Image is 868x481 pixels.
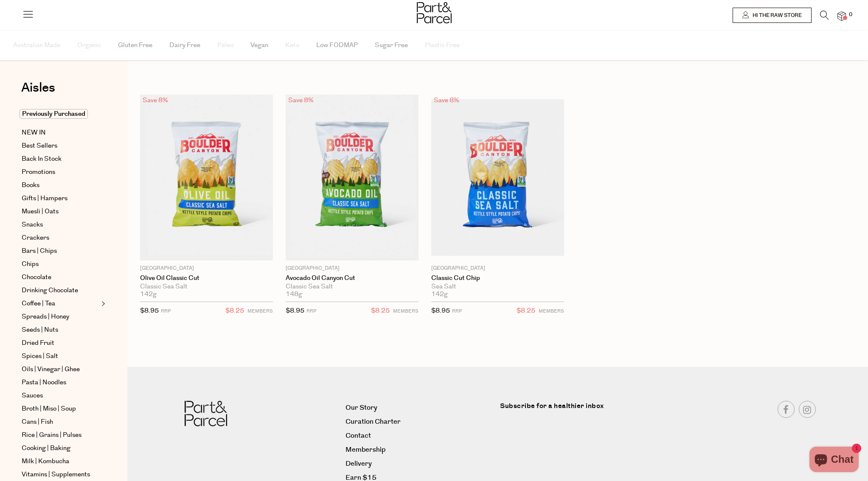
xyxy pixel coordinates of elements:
[539,308,564,314] small: MEMBERS
[837,11,846,20] a: 0
[733,8,812,23] a: Hi the raw store
[371,305,390,316] span: $8.25
[22,193,99,204] a: Gifts | Hampers
[22,417,99,427] a: Cans | Fish
[22,364,80,375] span: Oils | Vinegar | Ghee
[517,305,535,316] span: $8.25
[500,401,661,417] label: Subscribe for a healthier inbox
[22,193,67,204] span: Gifts | Hampers
[286,274,419,282] a: Avocado Oil Canyon Cut
[140,95,273,260] img: Olive Oil Classic Cut
[346,458,494,470] a: Delivery
[286,291,302,298] span: 148g
[140,306,159,315] span: $8.95
[431,306,450,315] span: $8.95
[22,443,99,453] a: Cooking | Baking
[22,285,99,296] a: Drinking Chocolate
[22,233,99,243] a: Crackers
[140,95,171,106] div: Save 8%
[346,444,494,456] a: Membership
[22,207,99,217] a: Muesli | Oats
[22,272,51,282] span: Chocolate
[22,456,69,467] span: Milk | Kombucha
[99,299,105,309] button: Expand/Collapse Coffee | Tea
[22,338,99,348] a: Dried Fruit
[22,180,99,190] a: Books
[185,401,227,427] img: Part&Parcel
[346,430,494,442] a: Contact
[250,31,268,60] span: Vegan
[22,325,58,335] span: Seeds | Nuts
[431,274,564,282] a: Classic Cut Chip
[847,11,854,19] span: 0
[22,128,46,138] span: NEW IN
[346,402,494,414] a: Our Story
[431,283,564,291] div: Sea Salt
[22,167,55,177] span: Promotions
[22,246,57,256] span: Bars | Chips
[22,351,58,361] span: Spices | Salt
[306,308,316,314] small: RRP
[431,95,462,106] div: Save 8%
[140,291,157,298] span: 142g
[22,430,99,440] a: Rice | Grains | Pulses
[286,95,419,260] img: Avocado Oil Canyon Cut
[22,299,99,309] a: Coffee | Tea
[22,141,57,151] span: Best Sellers
[22,417,53,427] span: Cans | Fish
[22,430,81,440] span: Rice | Grains | Pulses
[22,259,39,269] span: Chips
[22,325,99,335] a: Seeds | Nuts
[21,81,55,103] a: Aisles
[22,272,99,282] a: Chocolate
[22,443,70,453] span: Cooking | Baking
[22,220,43,230] span: Snacks
[161,308,171,314] small: RRP
[22,154,99,164] a: Back In Stock
[425,31,460,60] span: Plastic Free
[247,308,273,314] small: MEMBERS
[22,246,99,256] a: Bars | Chips
[286,265,419,272] p: [GEOGRAPHIC_DATA]
[22,154,62,164] span: Back In Stock
[20,109,88,119] span: Previously Purchased
[286,95,316,106] div: Save 8%
[140,283,273,291] div: Classic Sea Salt
[22,378,99,388] a: Pasta | Noodles
[140,274,273,282] a: Olive Oil Classic Cut
[140,265,273,272] p: [GEOGRAPHIC_DATA]
[22,391,43,401] span: Sauces
[217,31,233,60] span: Paleo
[169,31,200,60] span: Dairy Free
[22,233,49,243] span: Crackers
[22,141,99,151] a: Best Sellers
[22,404,99,414] a: Broth | Miso | Soup
[22,299,55,309] span: Coffee | Tea
[22,207,59,217] span: Muesli | Oats
[417,2,452,23] img: Part&Parcel
[77,31,101,60] span: Organic
[22,338,54,348] span: Dried Fruit
[22,391,99,401] a: Sauces
[346,416,494,428] a: Curation Charter
[13,31,60,60] span: Australian Made
[118,31,152,60] span: Gluten Free
[286,283,419,291] div: Classic Sea Salt
[22,378,66,388] span: Pasta | Noodles
[22,351,99,361] a: Spices | Salt
[285,31,299,60] span: Keto
[750,12,802,19] span: Hi the raw store
[22,180,39,190] span: Books
[21,78,55,97] span: Aisles
[22,364,99,375] a: Oils | Vinegar | Ghee
[22,456,99,467] a: Milk | Kombucha
[225,305,244,316] span: $8.25
[452,308,462,314] small: RRP
[22,312,69,322] span: Spreads | Honey
[22,285,78,296] span: Drinking Chocolate
[22,259,99,269] a: Chips
[431,265,564,272] p: [GEOGRAPHIC_DATA]
[22,220,99,230] a: Snacks
[316,31,358,60] span: Low FODMAP
[393,308,419,314] small: MEMBERS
